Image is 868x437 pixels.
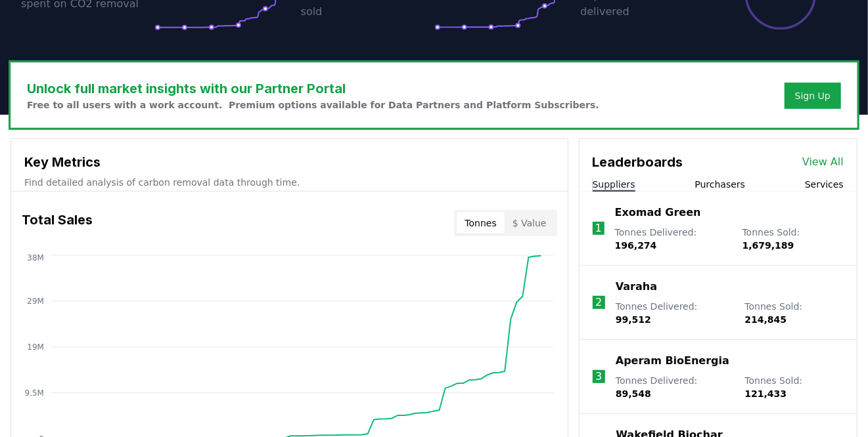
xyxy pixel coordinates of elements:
[745,300,844,326] p: Tonnes Sold :
[27,98,599,112] p: Free to all users with a work account. Premium options available for Data Partners and Platform S...
[616,388,651,399] span: 89,548
[745,374,844,400] p: Tonnes Sold :
[27,297,44,306] tspan: 29M
[742,226,844,252] p: Tonnes Sold :
[27,343,44,352] tspan: 19M
[593,178,635,191] button: Suppliers
[457,213,504,234] button: Tonnes
[615,205,701,220] a: Exomad Green
[595,220,602,236] p: 1
[24,152,555,172] h3: Key Metrics
[505,213,555,234] button: $ Value
[805,178,844,191] button: Services
[616,314,651,325] span: 99,512
[745,314,787,325] span: 214,845
[27,79,599,98] h3: Unlock full market insights with our Partner Portal
[22,210,93,236] h3: Total Sales
[742,240,794,251] span: 1,679,189
[615,240,657,251] span: 196,274
[27,253,44,262] tspan: 38M
[795,89,831,102] a: Sign Up
[593,152,683,172] h3: Leaderboards
[595,295,602,310] p: 2
[745,388,787,399] span: 121,433
[785,83,841,109] button: Sign Up
[695,178,746,191] button: Purchasers
[616,374,732,400] p: Tonnes Delivered :
[616,353,729,369] a: Aperam BioEnergia
[616,300,732,326] p: Tonnes Delivered :
[24,176,555,189] p: Find detailed analysis of carbon removal data through time.
[802,154,844,170] a: View All
[595,369,602,385] p: 3
[616,279,657,295] a: Varaha
[615,226,729,252] p: Tonnes Delivered :
[25,388,44,398] tspan: 9.5M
